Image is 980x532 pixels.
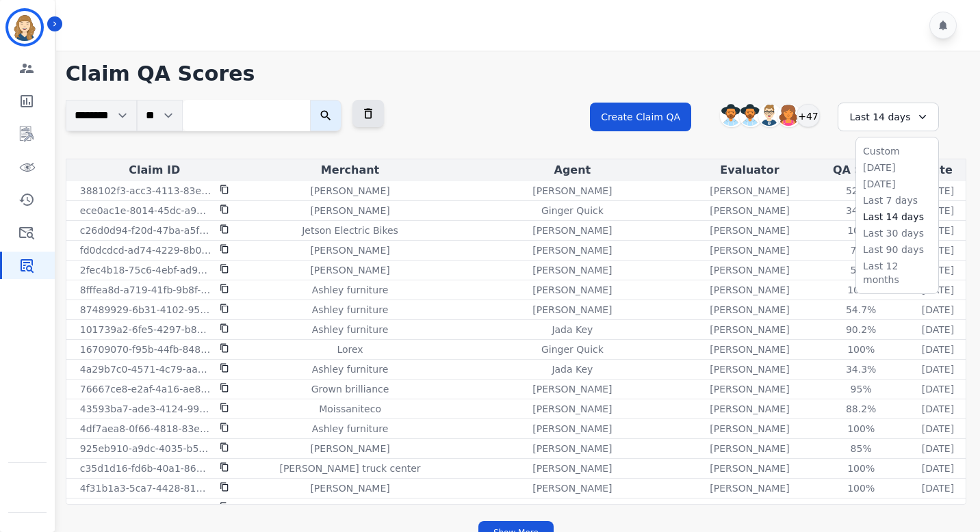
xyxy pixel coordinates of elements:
[922,442,954,455] p: [DATE]
[710,263,789,277] p: [PERSON_NAME]
[710,442,789,455] p: [PERSON_NAME]
[830,224,892,237] div: 100 %
[922,362,954,376] p: [DATE]
[80,422,211,436] p: 4df7aea8-0f66-4818-83e8-3196a7347b51
[310,481,389,495] p: [PERSON_NAME]
[310,204,389,217] p: [PERSON_NAME]
[246,162,455,178] div: Merchant
[590,103,691,131] button: Create Claim QA
[710,362,789,376] p: [PERSON_NAME]
[710,204,789,217] p: [PERSON_NAME]
[814,162,907,178] div: QA Score
[710,224,789,237] p: [PERSON_NAME]
[80,283,211,297] p: 8fffea8d-a719-41fb-9b8f-e9df31d463dc
[710,323,789,336] p: [PERSON_NAME]
[311,382,389,396] p: Grown brilliance
[80,481,211,495] p: 4f31b1a3-5ca7-4428-8149-7f91860b135c
[337,343,363,356] p: Lorex
[532,422,612,436] p: [PERSON_NAME]
[310,263,389,277] p: [PERSON_NAME]
[922,462,954,475] p: [DATE]
[312,362,388,376] p: Ashley furniture
[830,243,892,257] div: 75 %
[552,362,593,376] p: Jada Key
[863,243,931,256] li: Last 90 days
[319,402,381,416] p: Moissaniteco
[830,382,892,396] div: 95 %
[710,243,789,257] p: [PERSON_NAME]
[830,323,892,336] div: 90.2 %
[80,204,211,217] p: ece0ac1e-8014-45dc-a98f-752cf8d62cd7
[710,481,789,495] p: [PERSON_NAME]
[80,224,211,237] p: c26d0d94-f20d-47ba-a5f4-60ea97a71db3
[922,501,954,515] p: [DATE]
[310,442,389,455] p: [PERSON_NAME]
[830,442,892,455] div: 85 %
[863,144,931,158] li: Custom
[80,184,211,198] p: 388102f3-acc3-4113-83e0-297a0cb7827d
[863,161,931,174] li: [DATE]
[80,303,211,317] p: 87489929-6b31-4102-9528-79ad4d51b11c
[863,226,931,240] li: Last 30 days
[863,210,931,224] li: Last 14 days
[69,162,240,178] div: Claim ID
[80,462,211,475] p: c35d1d16-fd6b-40a1-867f-473abafb9a51
[279,462,420,475] p: [PERSON_NAME] truck center
[8,11,41,44] img: Bordered avatar
[830,343,892,356] div: 100 %
[530,501,615,515] p: Tyquanda Vasque
[541,343,604,356] p: Ginger Quick
[532,283,612,297] p: [PERSON_NAME]
[80,243,211,257] p: fd0dcdcd-ad74-4229-8b01-129b20a05683
[922,402,954,416] p: [DATE]
[710,462,789,475] p: [PERSON_NAME]
[532,382,612,396] p: [PERSON_NAME]
[830,204,892,217] div: 34.4 %
[922,343,954,356] p: [DATE]
[312,422,388,436] p: Ashley furniture
[830,481,892,495] div: 100 %
[532,402,612,416] p: [PERSON_NAME]
[922,481,954,495] p: [DATE]
[830,283,892,297] div: 100 %
[541,204,604,217] p: Ginger Quick
[80,362,211,376] p: 4a29b7c0-4571-4c79-aabe-b827e6390f21
[80,501,211,515] p: 8bef9f14-f49f-4673-94c5-086addfb09ed
[312,283,388,297] p: Ashley furniture
[830,462,892,475] div: 100 %
[710,501,789,515] p: [PERSON_NAME]
[80,343,211,356] p: 16709070-f95b-44fb-8489-0eafd5c60e1c
[460,162,684,178] div: Agent
[690,162,809,178] div: Evaluator
[863,259,931,287] li: Last 12 months
[80,323,211,336] p: 101739a2-6fe5-4297-b8c2-54251b061e72
[532,224,612,237] p: [PERSON_NAME]
[922,323,954,336] p: [DATE]
[532,462,612,475] p: [PERSON_NAME]
[532,481,612,495] p: [PERSON_NAME]
[830,362,892,376] div: 34.3 %
[710,422,789,436] p: [PERSON_NAME]
[830,501,892,515] div: 90.2 %
[66,62,966,86] h1: Claim QA Scores
[863,194,931,207] li: Last 7 days
[830,303,892,317] div: 54.7 %
[710,283,789,297] p: [PERSON_NAME]
[710,303,789,317] p: [PERSON_NAME]
[922,382,954,396] p: [DATE]
[312,303,388,317] p: Ashley furniture
[532,243,612,257] p: [PERSON_NAME]
[863,177,931,191] li: [DATE]
[830,263,892,277] div: 50 %
[922,303,954,317] p: [DATE]
[710,402,789,416] p: [PERSON_NAME]
[80,263,211,277] p: 2fec4b18-75c6-4ebf-ad9c-9775a3d7003b
[797,104,820,127] div: +47
[830,184,892,198] div: 52.8 %
[710,382,789,396] p: [PERSON_NAME]
[312,323,388,336] p: Ashley furniture
[304,501,396,515] p: Bed bath & beyond
[80,442,211,455] p: 925eb910-a9dc-4035-b515-9b5fb0c1cbd1
[830,402,892,416] div: 88.2 %
[302,224,398,237] p: Jetson Electric Bikes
